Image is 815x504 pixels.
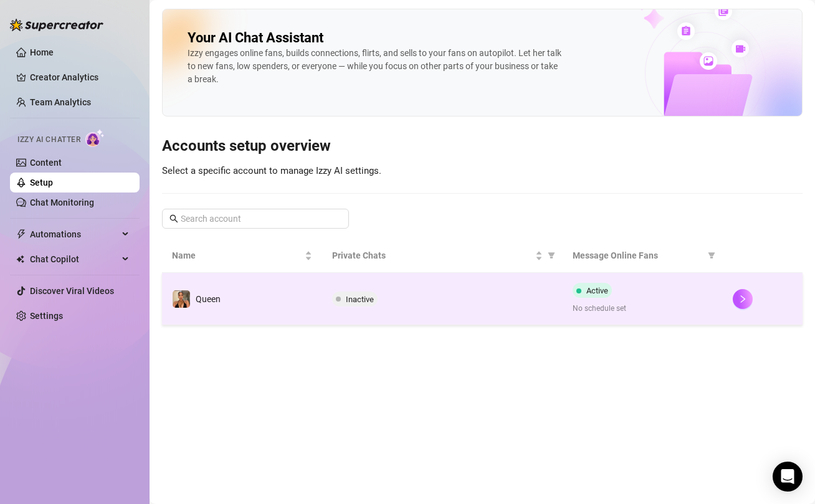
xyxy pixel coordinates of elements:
[169,214,178,223] span: search
[545,246,558,265] span: filter
[30,197,94,207] a: Chat Monitoring
[162,136,803,156] h3: Accounts setup overview
[573,249,703,262] span: Message Online Fans
[16,255,24,264] img: Chat Copilot
[30,47,54,57] a: Home
[30,178,53,188] a: Setup
[733,289,753,309] button: right
[573,303,713,315] span: No schedule set
[17,134,80,146] span: Izzy AI Chatter
[30,249,118,269] span: Chat Copilot
[85,129,105,147] img: AI Chatter
[705,246,718,265] span: filter
[30,97,91,107] a: Team Analytics
[188,29,323,47] h2: Your AI Chat Assistant
[548,252,555,259] span: filter
[196,294,221,304] span: Queen
[188,47,561,86] div: Izzy engages online fans, builds connections, flirts, and sells to your fans on autopilot. Let he...
[162,239,322,273] th: Name
[10,19,103,31] img: logo-BBDzfeDw.svg
[332,249,533,262] span: Private Chats
[738,295,747,303] span: right
[586,286,608,295] span: Active
[708,252,715,259] span: filter
[30,311,63,321] a: Settings
[173,290,190,308] img: Queen
[181,212,331,226] input: Search account
[16,229,26,239] span: thunderbolt
[30,224,118,244] span: Automations
[322,239,563,273] th: Private Chats
[30,67,130,87] a: Creator Analytics
[172,249,302,262] span: Name
[30,158,62,168] a: Content
[773,462,803,492] div: Open Intercom Messenger
[30,286,114,296] a: Discover Viral Videos
[162,165,381,176] span: Select a specific account to manage Izzy AI settings.
[346,295,374,304] span: Inactive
